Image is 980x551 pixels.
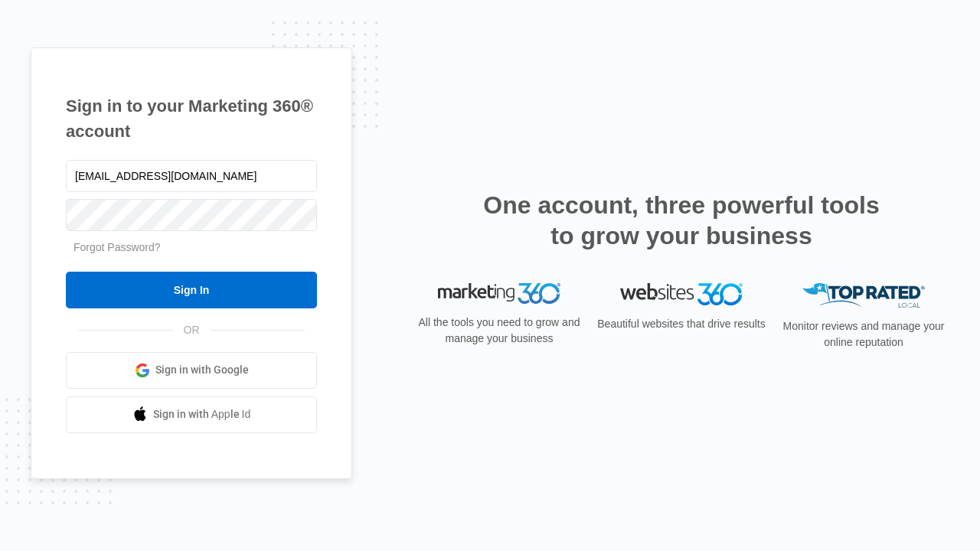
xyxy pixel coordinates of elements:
[66,396,317,433] a: Sign in with Apple Id
[173,322,211,338] span: OR
[596,316,767,332] p: Beautiful websites that drive results
[66,272,317,308] input: Sign In
[155,362,249,378] span: Sign in with Google
[620,283,743,305] img: Websites 360
[66,352,317,389] a: Sign in with Google
[73,241,161,253] a: Forgot Password?
[778,318,949,350] p: Monitor reviews and manage your online reputation
[153,406,251,422] span: Sign in with Apple Id
[802,283,925,308] img: Top Rated Local
[66,93,317,144] h1: Sign in to your Marketing 360® account
[413,315,585,347] p: All the tools you need to grow and manage your business
[438,283,560,305] img: Marketing 360
[479,190,884,251] h2: One account, three powerful tools to grow your business
[66,160,317,192] input: Email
